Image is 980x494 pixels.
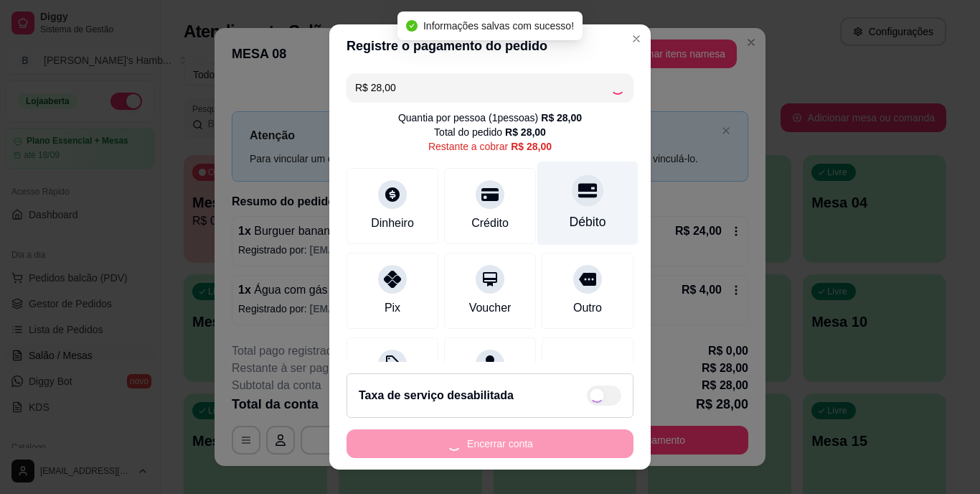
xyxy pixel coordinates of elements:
h2: Taxa de serviço desabilitada [359,387,514,404]
div: Loading [611,80,625,95]
div: R$ 28,00 [511,139,552,154]
div: Dinheiro [371,215,414,232]
button: Close [625,27,648,50]
div: Total do pedido [434,125,546,139]
div: Débito [570,213,606,232]
div: Restante a cobrar [428,139,552,154]
div: Outro [573,299,602,317]
span: Informações salvas com sucesso! [423,20,574,32]
div: Crédito [471,215,509,232]
div: Pix [385,299,400,317]
div: Voucher [469,299,512,317]
div: Quantia por pessoa ( 1 pessoas) [398,111,582,125]
span: check-circle [406,20,418,32]
div: R$ 28,00 [505,125,546,139]
div: R$ 28,00 [541,111,582,125]
header: Registre o pagamento do pedido [329,24,651,67]
input: Ex.: hambúrguer de cordeiro [355,73,611,102]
